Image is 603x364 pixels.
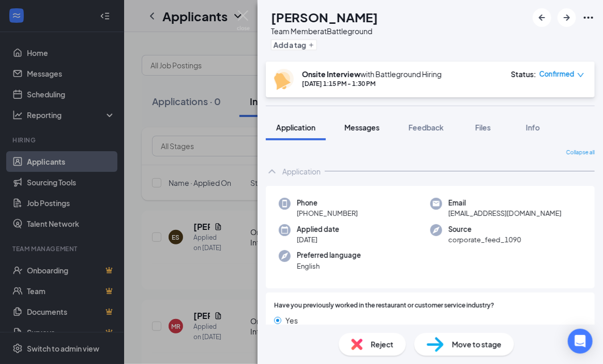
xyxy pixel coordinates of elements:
[568,329,593,354] div: Open Intercom Messenger
[566,149,595,157] span: Collapse all
[448,208,562,219] span: [EMAIL_ADDRESS][DOMAIN_NAME]
[344,123,380,132] span: Messages
[297,235,339,245] span: [DATE]
[557,8,576,27] button: ArrowRight
[297,224,339,235] span: Applied date
[536,11,548,24] svg: ArrowLeftNew
[282,166,321,177] div: Application
[271,8,378,26] h1: [PERSON_NAME]
[297,208,358,219] span: [PHONE_NUMBER]
[409,123,444,132] span: Feedback
[308,42,314,48] svg: Plus
[526,123,540,132] span: Info
[448,235,521,245] span: corporate_feed_1090
[452,339,502,350] span: Move to stage
[582,11,595,24] svg: Ellipses
[271,26,378,36] div: Team Member at Battleground
[297,261,361,271] span: English
[511,69,536,79] div: Status :
[302,69,360,79] b: Onsite Interview
[577,71,584,79] span: down
[297,198,358,208] span: Phone
[371,339,394,350] span: Reject
[533,8,551,27] button: ArrowLeftNew
[475,123,491,132] span: Files
[302,79,442,88] div: [DATE] 1:15 PM - 1:30 PM
[274,301,494,311] span: Have you previously worked in the restaurant or customer service industry?
[297,250,361,260] span: Preferred language
[448,198,562,208] span: Email
[266,165,278,178] svg: ChevronUp
[276,123,315,132] span: Application
[561,11,573,24] svg: ArrowRight
[302,69,442,79] div: with Battleground Hiring
[271,39,317,50] button: PlusAdd a tag
[448,224,521,235] span: Source
[285,315,298,326] span: Yes
[539,69,575,79] span: Confirmed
